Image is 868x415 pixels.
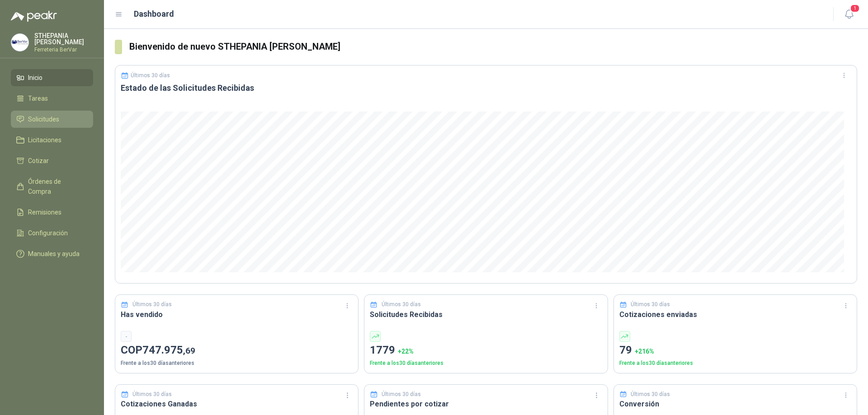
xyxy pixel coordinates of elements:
span: ,69 [183,345,195,356]
span: Remisiones [28,207,61,217]
span: Licitaciones [28,135,61,145]
p: Frente a los 30 días anteriores [619,359,851,368]
h3: Has vendido [121,309,353,320]
p: Últimos 30 días [631,390,670,399]
h3: Estado de las Solicitudes Recibidas [121,83,851,93]
h3: Pendientes por cotizar [370,398,602,410]
img: Logo peakr [11,11,57,22]
p: COP [121,342,353,359]
span: + 216 % [635,348,654,355]
p: Últimos 30 días [131,72,170,79]
h3: Cotizaciones Ganadas [121,398,353,410]
p: 79 [619,342,851,359]
a: Cotizar [11,152,93,169]
h3: Solicitudes Recibidas [370,309,602,320]
p: Frente a los 30 días anteriores [121,359,353,368]
span: Configuración [28,228,68,238]
span: Órdenes de Compra [28,177,85,196]
h1: Dashboard [134,8,174,20]
p: Frente a los 30 días anteriores [370,359,602,368]
a: Tareas [11,90,93,107]
button: 1 [841,6,857,23]
p: Últimos 30 días [132,300,172,309]
p: Últimos 30 días [382,300,421,309]
p: Últimos 30 días [132,390,172,399]
a: Manuales y ayuda [11,245,93,262]
h3: Conversión [619,398,851,410]
span: 1 [850,4,860,13]
p: Últimos 30 días [631,300,670,309]
span: Solicitudes [28,114,59,124]
p: STHEPANIA [PERSON_NAME] [34,33,93,45]
p: Últimos 30 días [382,390,421,399]
h3: Cotizaciones enviadas [619,309,851,320]
div: - [121,331,132,342]
span: Cotizar [28,156,49,166]
a: Órdenes de Compra [11,173,93,200]
span: + 22 % [398,348,414,355]
p: 1779 [370,342,602,359]
span: 747.975 [142,344,195,356]
img: Company Logo [11,34,28,51]
p: Ferreteria BerVar [34,47,93,52]
span: Tareas [28,93,48,103]
span: Inicio [28,73,42,83]
a: Licitaciones [11,131,93,149]
span: Manuales y ayuda [28,249,80,259]
a: Inicio [11,69,93,86]
a: Solicitudes [11,111,93,128]
a: Remisiones [11,204,93,221]
h3: Bienvenido de nuevo STHEPANIA [PERSON_NAME] [129,40,857,54]
a: Configuración [11,224,93,242]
